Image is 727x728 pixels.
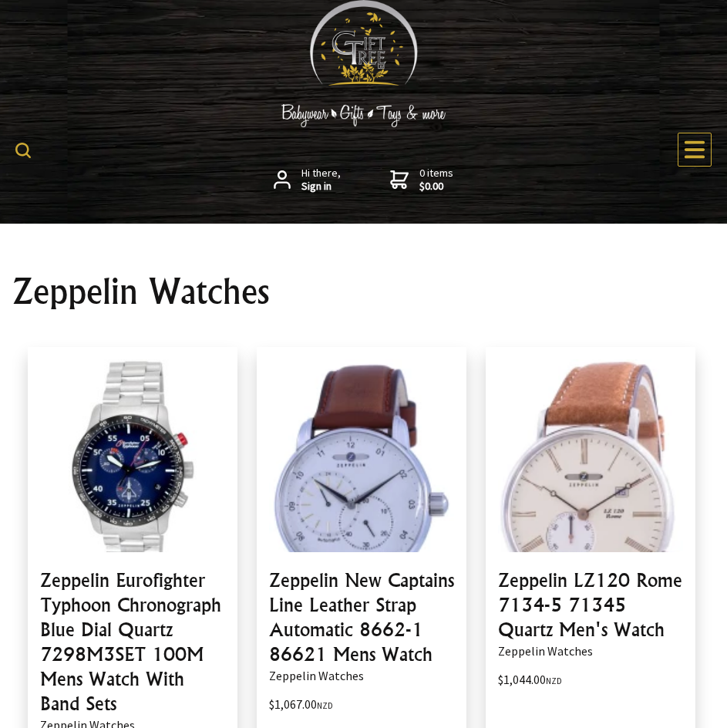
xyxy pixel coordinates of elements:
a: 0 items$0.00 [390,167,453,194]
strong: $0.00 [419,180,453,194]
span: 0 items [419,166,453,194]
img: product search [15,143,31,158]
h1: Zeppelin Watches [12,273,715,310]
strong: Sign in [301,180,341,194]
a: Hi there,Sign in [274,167,341,194]
span: Hi there, [301,167,341,194]
img: Babywear - Gifts - Toys & more [248,104,480,127]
